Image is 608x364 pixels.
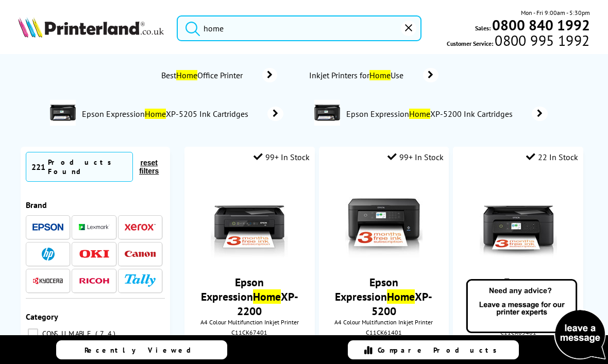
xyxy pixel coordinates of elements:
[461,328,576,336] div: C11CK65401
[42,248,55,261] img: HP
[345,109,516,119] span: Epson Expression XP-5200 Ink Cartridges
[28,328,38,339] input: CONSUMABLE 74
[32,277,63,285] img: Kyocera
[56,340,227,359] a: Recently Viewed
[387,152,444,162] div: 99+ In Stock
[345,100,548,128] a: Epson ExpressionHomeXP-5200 Ink Cartridges
[526,152,578,162] div: 22 In Stock
[348,340,519,359] a: Compare Products
[79,250,110,258] img: OKI
[48,158,127,176] div: Products Found
[387,289,415,304] mark: Home
[345,180,423,257] img: epson-xp-5200-front-subscription-small.jpg
[192,328,307,336] div: C11CK67401
[81,109,252,119] span: Epson Expression XP-5205 Ink Cartridges
[133,158,165,176] button: reset filters
[201,275,298,318] a: Epson ExpressionHomeXP-2200
[26,311,58,322] span: Category
[335,275,432,318] a: Epson ExpressionHomeXP-5200
[211,180,288,257] img: epson-xp-2200-front-subscription-small.jpg
[469,275,567,318] a: Epson ExpressionHomeXP-4200
[475,23,491,33] span: Sales:
[125,274,156,286] img: Tally
[31,162,45,172] span: 221
[493,36,589,45] span: 0800 995 1992
[79,278,110,284] img: Ricoh
[85,345,201,355] span: Recently Viewed
[125,223,156,231] img: Xerox
[79,224,110,230] img: Lexmark
[145,109,166,119] mark: Home
[314,100,340,126] img: C11CK61401-deptimage.jpg
[160,70,247,80] span: Best Office Printer
[50,100,76,126] img: C11CK61401-deptimage.jpg
[378,345,502,355] span: Compare Products
[95,329,118,338] span: 74
[369,70,391,80] mark: Home
[18,17,164,38] img: Printerland Logo
[480,180,557,257] img: epson-xp-4200-front-subscription-small.jpg
[176,70,197,80] mark: Home
[327,328,442,336] div: C11CK61401
[409,109,430,119] mark: Home
[521,8,590,18] span: Mon - Fri 9:00am - 5:30pm
[254,152,310,162] div: 99+ In Stock
[458,318,578,326] span: A4 Colour Multifunction Inkjet Printer
[447,36,589,48] span: Customer Service:
[491,20,590,30] a: 0800 840 1992
[308,68,438,82] a: Inkjet Printers forHomeUse
[81,100,283,128] a: Epson ExpressionHomeXP-5205 Ink Cartridges
[125,251,156,257] img: Canon
[18,17,164,40] a: Printerland Logo
[492,15,590,34] b: 0800 840 1992
[190,318,310,326] span: A4 Colour Multifunction Inkjet Printer
[464,278,608,362] img: Open Live Chat window
[324,318,444,326] span: A4 Colour Multifunction Inkjet Printer
[308,70,408,80] span: Inkjet Printers for Use
[160,68,277,82] a: BestHomeOffice Printer
[40,329,94,338] span: CONSUMABLE
[177,15,421,41] input: Search product or brand
[253,289,281,304] mark: Home
[26,200,47,210] span: Brand
[32,223,63,231] img: Epson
